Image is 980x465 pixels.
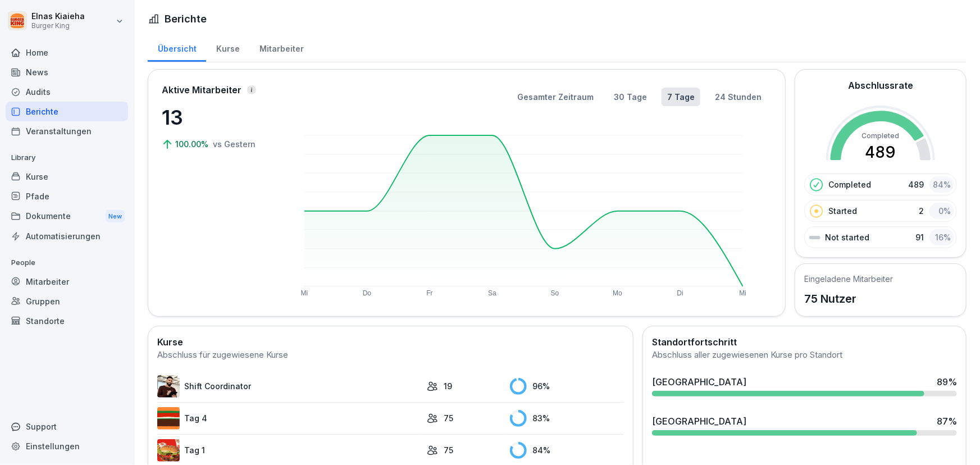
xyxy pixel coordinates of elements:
a: Home [6,43,128,62]
div: New [106,210,125,223]
a: Gruppen [6,291,128,311]
button: 7 Tage [662,88,700,106]
text: So [551,289,559,297]
h2: Kurse [157,335,624,349]
p: 100.00% [175,138,211,150]
a: Automatisierungen [6,226,128,246]
a: Audits [6,82,128,102]
text: Di [677,289,683,297]
p: Elnas Kiaieha [31,12,85,21]
a: Berichte [6,102,128,121]
p: 19 [444,380,452,392]
p: Aktive Mitarbeiter [162,83,241,97]
p: Library [6,149,128,167]
button: 30 Tage [608,88,653,106]
img: q4kvd0p412g56irxfxn6tm8s.png [157,375,180,398]
p: 2 [919,205,924,217]
div: 89 % [937,375,957,389]
h5: Eingeladene Mitarbeiter [804,273,893,285]
img: a35kjdk9hf9utqmhbz0ibbvi.png [157,407,180,430]
a: Veranstaltungen [6,121,128,141]
text: Fr [427,289,433,297]
div: 87 % [937,414,957,428]
p: Started [828,205,857,217]
div: [GEOGRAPHIC_DATA] [652,375,746,389]
p: 75 [444,444,453,456]
div: 83 % [510,410,624,427]
text: Do [363,289,372,297]
a: Shift Coordinator [157,375,421,398]
h2: Standortfortschritt [652,335,957,349]
div: Abschluss aller zugewiesenen Kurse pro Standort [652,349,957,362]
div: 84 % [510,442,624,459]
button: 24 Stunden [709,88,767,106]
a: Tag 1 [157,439,421,462]
a: Mitarbeiter [249,33,313,62]
a: Mitarbeiter [6,272,128,291]
text: Mo [613,289,623,297]
p: 75 Nutzer [804,290,893,307]
a: Kurse [206,33,249,62]
a: Kurse [6,167,128,186]
div: Dokumente [6,206,128,227]
p: 75 [444,412,453,424]
img: kxzo5hlrfunza98hyv09v55a.png [157,439,180,462]
p: 91 [915,231,924,243]
div: 84 % [929,176,954,193]
text: Sa [488,289,496,297]
text: Mi [301,289,308,297]
a: [GEOGRAPHIC_DATA]87% [648,410,961,440]
h2: Abschlussrate [848,79,913,92]
a: Einstellungen [6,436,128,456]
div: 16 % [929,229,954,245]
p: Not started [825,231,869,243]
a: Tag 4 [157,407,421,430]
div: [GEOGRAPHIC_DATA] [652,414,746,428]
a: DokumenteNew [6,206,128,227]
div: 0 % [929,203,954,219]
div: 96 % [510,378,624,395]
p: People [6,254,128,272]
button: Gesamter Zeitraum [512,88,599,106]
p: Completed [828,179,871,190]
a: News [6,62,128,82]
a: Übersicht [148,33,206,62]
p: 489 [908,179,924,190]
div: Abschluss für zugewiesene Kurse [157,349,624,362]
text: Mi [740,289,747,297]
p: 13 [162,102,274,133]
a: Pfade [6,186,128,206]
div: Support [6,417,128,436]
p: Burger King [31,22,85,30]
a: Standorte [6,311,128,331]
h1: Berichte [165,11,207,26]
a: [GEOGRAPHIC_DATA]89% [648,371,961,401]
p: vs Gestern [213,138,256,150]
